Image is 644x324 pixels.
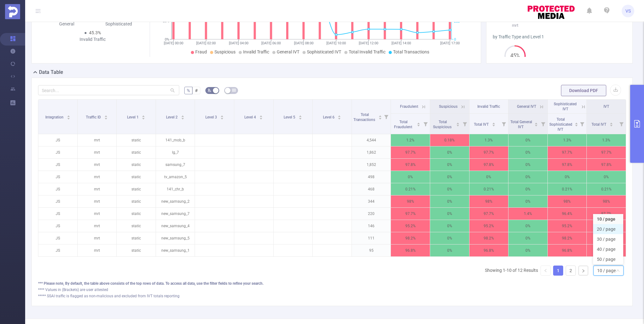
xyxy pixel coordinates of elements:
tspan: [DATE] 17:00 [440,41,460,45]
p: 0% [508,183,547,195]
p: 97.8% [391,159,430,171]
span: # [195,88,198,93]
i: icon: right [581,269,585,273]
i: icon: table [232,88,236,92]
i: Filter menu [617,114,626,134]
p: static [117,159,156,171]
p: 4,544 [352,134,391,146]
i: icon: caret-down [534,124,538,126]
p: 111 [352,232,391,244]
p: 0% [508,195,547,207]
p: static [117,183,156,195]
p: 97.8% [548,159,587,171]
span: Total Suspicious [433,120,452,129]
span: Total Transactions [353,113,376,122]
div: General [41,21,93,27]
i: icon: caret-down [220,117,224,119]
p: 468 [352,183,391,195]
p: static [117,171,156,183]
p: JS [38,183,77,195]
div: 10 / page [597,266,616,275]
i: icon: caret-down [575,124,578,126]
div: Sort [534,122,538,125]
p: 97.7% [587,146,626,158]
p: 0% [469,171,508,183]
p: new_samsung_2 [156,195,195,207]
p: static [117,195,156,207]
p: 97.8% [587,159,626,171]
div: Sort [220,114,224,118]
div: Sort [104,114,108,118]
tspan: 0% [165,37,169,41]
p: mrt [78,244,117,256]
span: Level 1 [127,115,140,119]
p: static [117,134,156,146]
div: Sort [67,114,70,118]
p: 0% [548,171,587,183]
p: 97.7% [391,208,430,220]
div: Sort [417,122,420,125]
p: mrt [78,220,117,232]
p: 95.2% [587,220,626,232]
span: Suspicious [214,49,236,54]
p: 344 [352,195,391,207]
i: icon: caret-up [181,114,185,116]
p: 141_mob_b [156,134,195,146]
i: icon: caret-up [378,114,382,116]
tspan: [DATE] 10:00 [326,41,346,45]
p: 97.8% [469,159,508,171]
p: 97.7% [469,146,508,158]
a: 1 [553,266,563,275]
i: icon: caret-up [610,122,613,124]
p: 1.3% [587,134,626,146]
i: icon: down [616,269,620,273]
span: Total Invalid Traffic [349,49,386,54]
p: 98% [391,195,430,207]
p: 1.3% [469,134,508,146]
span: IVT [603,104,609,109]
p: 98.2% [469,232,508,244]
p: 98% [469,195,508,207]
i: icon: bg-colors [208,88,211,92]
p: mrt [78,232,117,244]
i: icon: caret-down [338,117,341,119]
span: Total General IVT [510,120,532,129]
p: 98.2% [587,232,626,244]
p: 0% [508,232,547,244]
i: Filter menu [578,114,586,134]
tspan: 25% [163,19,169,23]
p: 98.2% [391,232,430,244]
i: icon: caret-down [456,124,459,126]
i: icon: caret-down [492,124,496,126]
p: mrt [493,22,537,29]
i: icon: caret-up [575,122,578,124]
p: 95.2% [391,220,430,232]
p: 0% [430,195,469,207]
p: mrt [78,171,117,183]
p: 0% [430,208,469,220]
p: 0% [430,146,469,158]
p: 96.8% [391,244,430,256]
p: 0.21% [587,183,626,195]
i: icon: caret-down [181,117,185,119]
p: 0.21% [469,183,508,195]
p: static [117,220,156,232]
div: Sort [259,114,263,118]
span: Total Transactions [393,49,429,54]
p: 97.7% [587,208,626,220]
span: Fraud [195,49,207,54]
p: 0% [430,220,469,232]
li: 50 / page [593,254,623,264]
div: Sort [298,114,302,118]
div: **** Values in (Brackets) are user attested [38,287,626,293]
p: 0% [430,244,469,256]
span: Invalid Traffic [477,104,500,109]
span: Sophisticated IVT [554,102,577,111]
p: 97.7% [548,146,587,158]
p: new_samsung_4 [156,220,195,232]
p: 0% [430,159,469,171]
p: 97.7% [469,208,508,220]
p: 96.4% [548,208,587,220]
p: 96.8% [548,244,587,256]
span: Level 6 [323,115,336,119]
